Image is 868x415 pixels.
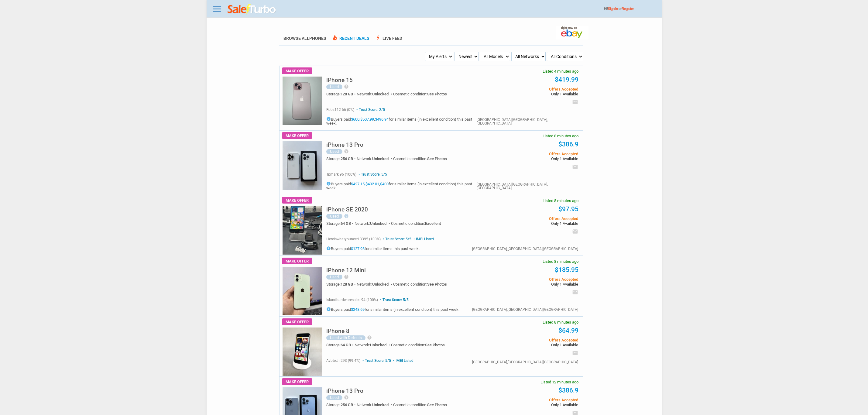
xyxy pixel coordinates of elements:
a: iPhone 13 Pro [326,389,363,394]
a: $386.9 [558,387,578,394]
a: $600 [351,117,359,122]
a: $127.98 [351,246,365,251]
div: Storage: [326,92,357,96]
span: Offers Accepted [486,152,578,156]
span: avbtech 293 (99.4%) [326,358,360,363]
a: $64.99 [558,327,578,334]
span: Trust Score: 5/5 [357,172,387,177]
span: Unlocked [372,403,389,407]
div: Used [326,149,342,154]
div: [GEOGRAPHIC_DATA],[GEOGRAPHIC_DATA],[GEOGRAPHIC_DATA] [472,360,578,364]
span: Offers Accepted [486,87,578,91]
i: help [344,274,349,279]
span: Only 1 Available [486,157,578,161]
h5: iPhone 12 Mini [326,267,366,273]
span: Unlocked [372,282,389,286]
i: email [572,99,578,105]
div: [GEOGRAPHIC_DATA],[GEOGRAPHIC_DATA],[GEOGRAPHIC_DATA] [472,247,578,251]
div: Network: [357,157,393,161]
span: 256 GB [341,403,353,407]
div: Cosmetic condition: [393,403,447,407]
a: $386.9 [558,141,578,148]
i: info [326,117,331,121]
a: iPhone SE 2020 [326,208,368,212]
a: Sign In [608,7,618,11]
div: Used [326,275,342,280]
i: help [344,149,349,154]
div: Network: [355,221,391,225]
a: boltLive Feed [375,36,402,45]
span: See Photos [425,343,445,347]
span: IMEI Listed [392,358,413,363]
h5: iPhone 13 Pro [326,388,363,394]
span: local_fire_department [332,35,338,41]
span: Excellent [425,221,441,226]
span: Make Offer [282,67,312,74]
span: Listed 4 minutes ago [543,69,578,73]
span: Only 1 Available [486,92,578,96]
div: Storage: [326,343,355,347]
h5: iPhone 8 [326,328,349,334]
a: local_fire_departmentRecent Deals [332,36,369,45]
h5: iPhone 15 [326,77,353,83]
a: $427.15 [351,182,365,186]
span: Only 1 Available [486,282,578,286]
a: $507.99 [360,117,374,122]
div: Storage: [326,403,357,407]
div: Cosmetic condition: [393,92,447,96]
h5: Buyers paid for similar items this past week. [326,246,434,251]
span: Offers Accepted [486,277,578,281]
h5: Buyers paid , , for similar items (in excellent condition) this past week. [326,181,477,190]
div: Network: [357,403,393,407]
img: s-l225.jpg [283,328,322,376]
span: See Photos [427,92,447,96]
span: Unlocked [372,92,389,96]
div: Used [326,84,342,89]
span: Only 1 Available [486,343,578,347]
a: $496.94 [375,117,389,122]
div: Cosmetic condition: [393,282,447,286]
div: Used [326,214,342,219]
span: Trust Score: 2/5 [355,108,385,112]
a: $97.95 [558,205,578,213]
i: help [344,395,349,400]
span: Unlocked [370,221,386,226]
span: islandhardwaresales 94 (100%) [326,298,378,302]
span: or [619,7,634,11]
div: Used with Defects [326,335,365,340]
div: [GEOGRAPHIC_DATA],[GEOGRAPHIC_DATA],[GEOGRAPHIC_DATA] [477,183,578,190]
span: Trust Score: 5/5 [361,358,391,363]
div: Storage: [326,157,357,161]
span: bolt [375,35,381,41]
i: info [326,246,331,251]
div: Cosmetic condition: [391,343,445,347]
div: Storage: [326,221,355,225]
a: Browse AllPhones [283,36,326,41]
span: See Photos [427,282,447,286]
h5: Buyers paid for similar items (in excellent condition) this past week. [326,307,459,311]
a: $185.95 [555,266,578,273]
h5: iPhone SE 2020 [326,207,368,212]
a: Register [622,7,634,11]
span: Unlocked [370,343,386,347]
a: iPhone 12 Mini [326,269,366,273]
i: help [367,335,372,340]
i: info [326,307,331,311]
span: Make Offer [282,132,312,139]
i: email [572,228,578,235]
span: 128 GB [341,282,353,286]
a: $419.99 [555,76,578,83]
span: Only 1 Available [486,403,578,407]
h5: iPhone 13 Pro [326,142,363,148]
span: Listed 8 minutes ago [543,134,578,138]
div: Cosmetic condition: [391,221,441,225]
span: Listed 8 minutes ago [543,199,578,203]
i: email [572,350,578,356]
span: Only 1 Available [486,221,578,225]
span: Make Offer [282,258,312,264]
span: 256 GB [341,156,353,161]
i: help [344,84,349,89]
div: Cosmetic condition: [393,157,447,161]
div: Network: [357,92,393,96]
img: s-l225.jpg [283,77,322,125]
